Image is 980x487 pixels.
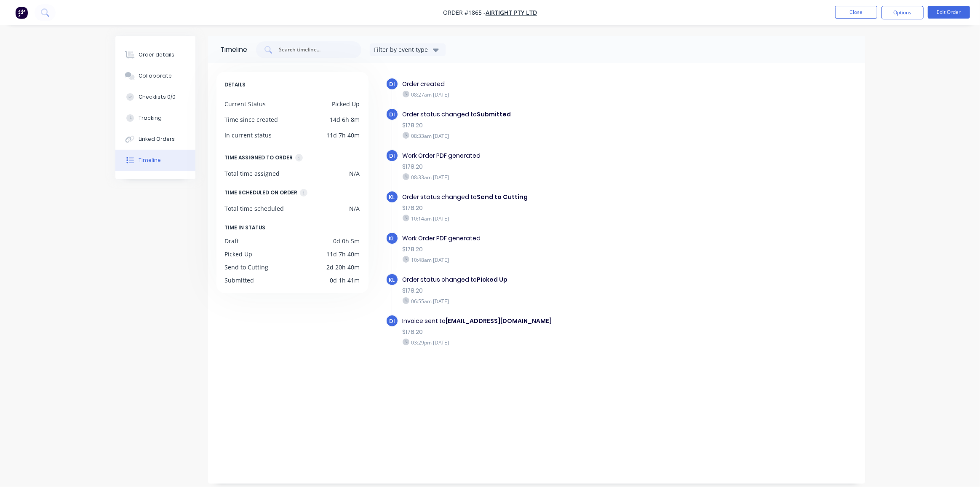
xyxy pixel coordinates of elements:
span: KL [389,193,395,201]
div: 0d 1h 41m [330,276,360,285]
div: N/A [350,169,360,178]
div: Submitted [225,276,254,285]
div: Collaborate [139,72,172,80]
div: Draft [225,237,239,245]
button: Edit Order [928,6,970,19]
span: DI [389,317,395,325]
input: Search timeline... [278,46,348,54]
img: Factory [15,6,28,19]
div: Work Order PDF generated [403,234,694,243]
div: $178.20 [403,162,694,171]
button: Close [835,6,877,19]
div: 11d 7h 40m [327,131,360,140]
div: $178.20 [403,328,694,336]
div: Order status changed to [403,193,694,202]
b: Submitted [477,110,511,118]
span: DETAILS [225,80,246,89]
button: Checklists 0/0 [115,86,195,108]
div: Timeline [221,45,248,55]
div: Order status changed to [403,275,694,284]
div: Tracking [139,114,162,122]
div: 10:14am [DATE] [403,215,694,222]
span: TIME IN STATUS [225,223,266,232]
span: DI [389,152,395,160]
button: Collaborate [115,65,195,86]
div: 08:33am [DATE] [403,173,694,181]
div: 03:29pm [DATE] [403,339,694,346]
div: Current Status [225,100,266,108]
span: KL [389,234,395,242]
div: In current status [225,131,272,140]
div: Total time assigned [225,169,280,178]
div: $178.20 [403,121,694,130]
div: Order details [139,51,174,59]
div: TIME SCHEDULED ON ORDER [225,188,298,197]
div: Order status changed to [403,110,694,119]
button: Linked Orders [115,129,195,150]
b: [EMAIL_ADDRESS][DOMAIN_NAME] [446,317,552,325]
div: $178.20 [403,286,694,295]
div: $178.20 [403,204,694,213]
span: KL [389,276,395,284]
span: Order #1865 - [443,9,486,17]
div: 10:48am [DATE] [403,256,694,264]
div: Total time scheduled [225,204,284,213]
button: Order details [115,44,195,65]
b: Picked Up [477,275,508,284]
div: Picked Up [225,250,253,258]
div: 0d 0h 5m [334,237,360,245]
button: Timeline [115,150,195,171]
div: 2d 20h 40m [327,263,360,272]
div: 06:55am [DATE] [403,297,694,305]
div: Send to Cutting [225,263,269,272]
div: Picked Up [332,100,360,108]
div: Order created [403,80,694,89]
span: DI [389,110,395,118]
div: TIME ASSIGNED TO ORDER [225,153,293,162]
a: Airtight Pty Ltd [486,9,537,17]
div: Timeline [139,156,161,164]
button: Tracking [115,108,195,129]
div: 14d 6h 8m [330,115,360,124]
div: $178.20 [403,245,694,254]
span: DI [389,80,395,88]
div: Invoice sent to [403,317,694,326]
div: 08:27am [DATE] [403,91,694,98]
div: 08:33am [DATE] [403,132,694,140]
div: Linked Orders [139,135,175,143]
button: Options [881,6,924,19]
div: Time since created [225,115,278,124]
b: Send to Cutting [477,193,528,201]
div: N/A [350,204,360,213]
div: Work Order PDF generated [403,151,694,160]
div: Filter by event type [374,45,431,54]
div: 11d 7h 40m [327,250,360,258]
div: Checklists 0/0 [139,93,176,101]
button: Filter by event type [370,43,446,56]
